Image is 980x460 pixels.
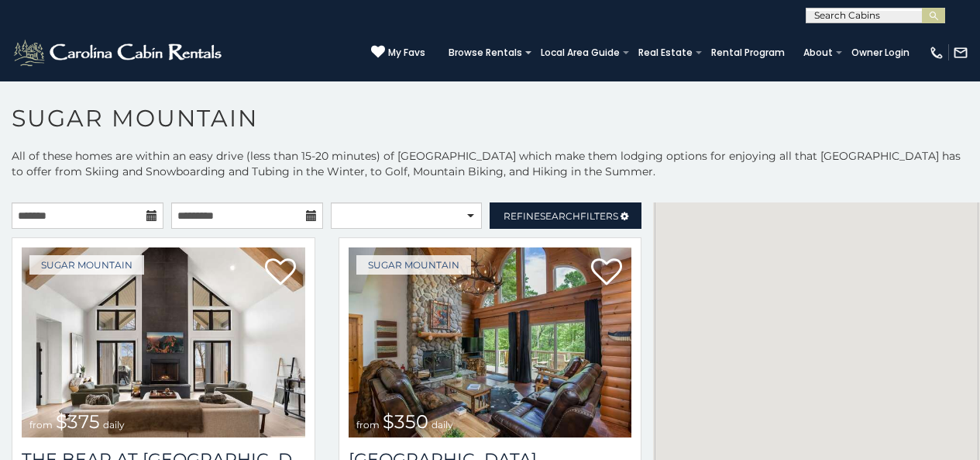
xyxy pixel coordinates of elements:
[388,46,425,60] span: My Favs
[703,42,793,64] a: Rental Program
[796,42,841,64] a: About
[103,419,125,431] span: daily
[22,247,305,438] img: The Bear At Sugar Mountain
[356,255,471,275] a: Sugar Mountain
[432,419,453,431] span: daily
[441,42,530,64] a: Browse Rentals
[929,45,944,61] img: phone-regular-white.png
[540,210,580,222] span: Search
[533,42,628,64] a: Local Area Guide
[56,410,100,433] span: $375
[29,255,144,275] a: Sugar Mountain
[504,210,618,222] span: Refine Filters
[844,42,917,64] a: Owner Login
[953,45,968,61] img: mail-regular-white.png
[591,257,622,289] a: Add to favorites
[383,410,428,433] span: $350
[265,257,296,289] a: Add to favorites
[22,247,305,438] a: The Bear At Sugar Mountain from $375 daily
[631,42,700,64] a: Real Estate
[371,45,425,61] a: My Favs
[349,247,632,438] img: Grouse Moor Lodge
[490,202,641,229] a: RefineSearchFilters
[29,419,53,431] span: from
[12,37,226,68] img: White-1-2.png
[356,419,380,431] span: from
[349,247,632,438] a: Grouse Moor Lodge from $350 daily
